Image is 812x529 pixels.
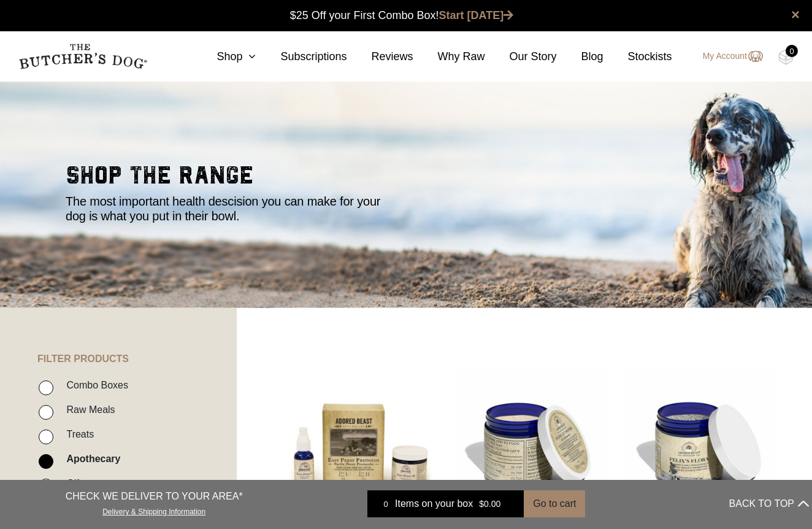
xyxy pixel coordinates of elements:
[395,496,473,511] span: Items on your box
[347,48,413,65] a: Reviews
[479,499,484,509] span: $
[377,498,395,510] div: 0
[625,369,776,521] img: Felix’s Flora for Cats 40 g
[60,401,115,418] label: Raw Meals
[557,48,603,65] a: Blog
[60,426,94,442] label: Treats
[60,450,120,467] label: Apothecary
[367,490,524,517] a: 0 Items on your box $0.00
[729,489,809,519] button: BACK TO TOP
[485,48,557,65] a: Our Story
[66,163,746,194] h2: shop the range
[66,489,243,504] p: CHECK WE DELIVER TO YOUR AREA*
[454,369,606,521] img: Feline Gut Soothe for Cats 46g
[284,369,435,521] img: Easy Peesy Protocol
[60,377,128,393] label: Combo Boxes
[60,475,86,492] label: Gifts
[66,194,391,223] p: The most important health descision you can make for your dog is what you put in their bowl.
[524,490,585,517] button: Go to cart
[413,48,485,65] a: Why Raw
[256,48,347,65] a: Subscriptions
[691,49,763,64] a: My Account
[479,499,500,509] bdi: 0.00
[778,49,794,65] img: TBD_Cart-Empty.png
[786,45,798,57] div: 0
[603,48,672,65] a: Stockists
[439,9,514,21] a: Start [DATE]
[791,7,800,22] a: close
[192,48,256,65] a: Shop
[102,504,205,516] a: Delivery & Shipping Information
